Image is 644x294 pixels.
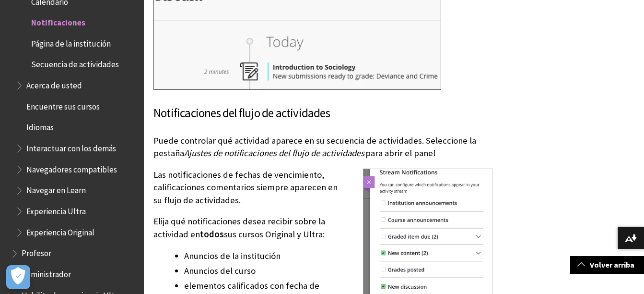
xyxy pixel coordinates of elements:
[184,249,492,263] li: Anuncios de la institución
[22,266,71,279] span: Administrador
[31,14,85,27] span: Notificaciones
[200,229,224,240] span: todos
[570,256,644,274] a: Volver arriba
[184,264,492,278] li: Anuncios del curso
[26,140,116,153] span: Interactuar con los demás
[26,161,117,174] span: Navegadores compatibles
[26,120,54,133] span: Idiomas
[31,36,111,49] span: Página de la institución
[26,224,94,237] span: Experiencia Original
[153,169,492,207] p: Las notificaciones de fechas de vencimiento, calificaciones comentarios siempre aparecen en su fl...
[31,57,119,70] span: Secuencia de actividades
[153,135,492,159] p: Puede controlar qué actividad aparece en su secuencia de actividades. Seleccione la pestaña para ...
[26,183,86,196] span: Navegar en Learn
[153,215,492,240] p: Elija qué notificaciones desea recibir sobre la actividad en sus cursos Original y Ultra:
[153,104,492,122] h3: Notificaciones del flujo de actividades
[26,203,86,216] span: Experiencia Ultra
[6,265,30,289] button: Abrir preferencias
[26,98,100,111] span: Encuentre sus cursos
[22,245,51,258] span: Profesor
[26,77,82,90] span: Acerca de usted
[184,147,364,159] span: Ajustes de notificaciones del flujo de actividades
